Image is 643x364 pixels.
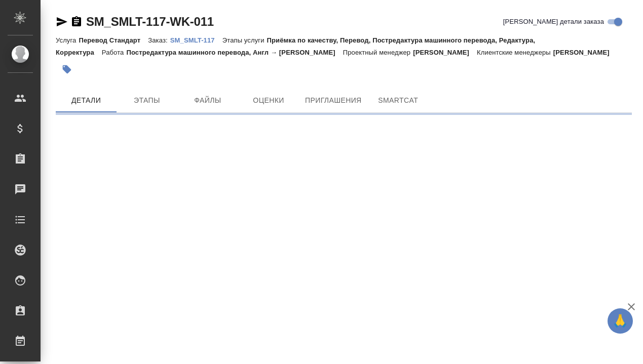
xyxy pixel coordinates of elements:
[86,15,214,28] a: SM_SMLT-117-WK-011
[56,58,78,80] button: Добавить тэг
[102,49,127,56] p: Работа
[126,49,343,56] p: Постредактура машинного перевода, Англ → [PERSON_NAME]
[374,94,423,107] span: SmartCat
[477,49,553,56] p: Клиентские менеджеры
[305,94,362,107] span: Приглашения
[244,94,293,107] span: Оценки
[170,35,222,44] a: SM_SMLT-117
[123,94,171,107] span: Этапы
[170,36,222,44] p: SM_SMLT-117
[56,36,535,56] p: Приёмка по качеству, Перевод, Постредактура машинного перевода, Редактура, Корректура
[183,94,232,107] span: Файлы
[56,16,68,28] button: Скопировать ссылку для ЯМессенджера
[553,49,617,56] p: [PERSON_NAME]
[612,310,629,332] span: 🙏
[608,308,633,334] button: 🙏
[79,36,148,44] p: Перевод Стандарт
[503,17,604,27] span: [PERSON_NAME] детали заказа
[343,49,413,56] p: Проектный менеджер
[62,94,110,107] span: Детали
[413,49,477,56] p: [PERSON_NAME]
[222,36,267,44] p: Этапы услуги
[148,36,170,44] p: Заказ:
[70,16,83,28] button: Скопировать ссылку
[56,36,79,44] p: Услуга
